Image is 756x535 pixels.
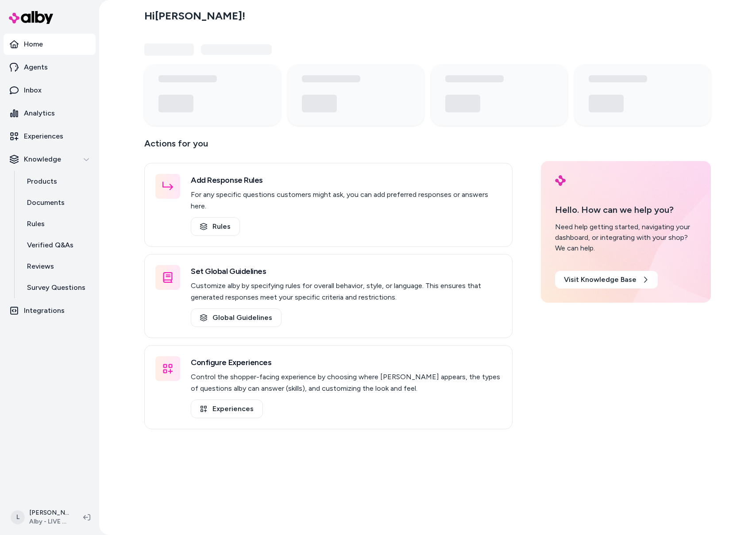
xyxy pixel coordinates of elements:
a: Products [18,171,96,192]
h2: Hi [PERSON_NAME] ! [144,9,245,23]
p: Control the shopper-facing experience by choosing where [PERSON_NAME] appears, the types of quest... [191,371,501,394]
a: Visit Knowledge Base [555,271,658,289]
p: Products [27,176,57,187]
a: Experiences [4,126,96,147]
p: For any specific questions customers might ask, you can add preferred responses or answers here. [191,189,501,212]
a: Reviews [18,256,96,277]
a: Documents [18,192,96,213]
p: Experiences [24,131,63,142]
h3: Configure Experiences [191,356,501,369]
h3: Add Response Rules [191,174,501,186]
a: Survey Questions [18,277,96,298]
h3: Set Global Guidelines [191,265,501,277]
p: Home [24,39,43,50]
p: Verified Q&As [27,240,73,250]
a: Inbox [4,80,96,101]
p: Actions for you [144,136,513,158]
a: Analytics [4,103,96,124]
p: Survey Questions [27,282,85,293]
p: Analytics [24,108,55,119]
p: Reviews [27,261,54,272]
p: [PERSON_NAME] [29,508,69,517]
span: L [11,510,25,524]
span: Alby - LIVE on [DOMAIN_NAME] [29,517,69,526]
div: Need help getting started, navigating your dashboard, or integrating with your shop? We can help. [555,222,697,254]
img: alby Logo [555,175,566,186]
p: Customize alby by specifying rules for overall behavior, style, or language. This ensures that ge... [191,280,501,303]
p: Rules [27,219,45,229]
a: Experiences [191,400,263,418]
p: Integrations [24,305,65,316]
button: L[PERSON_NAME]Alby - LIVE on [DOMAIN_NAME] [5,503,76,531]
button: Knowledge [4,149,96,170]
a: Rules [18,213,96,235]
p: Agents [24,62,48,73]
p: Documents [27,197,65,208]
img: alby Logo [9,11,53,24]
p: Hello. How can we help you? [555,203,697,216]
a: Verified Q&As [18,235,96,256]
a: Global Guidelines [191,308,282,327]
a: Home [4,34,96,55]
a: Agents [4,57,96,78]
p: Knowledge [24,154,61,165]
p: Inbox [24,85,42,96]
a: Integrations [4,300,96,321]
a: Rules [191,217,240,236]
